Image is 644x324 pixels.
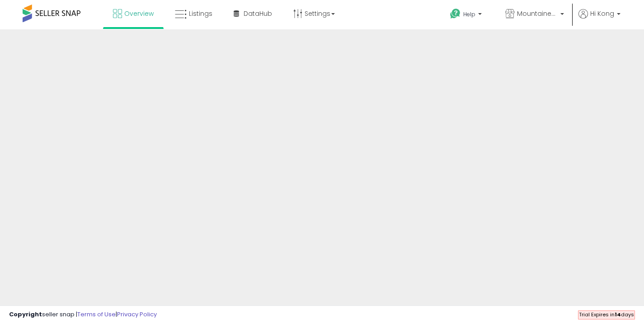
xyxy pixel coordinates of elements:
span: Listings [189,9,212,18]
span: Help [463,10,475,18]
strong: Copyright [9,310,42,319]
span: DataHub [244,9,272,18]
div: seller snap | | [9,310,157,319]
i: Get Help [450,8,461,19]
a: Hi Kong [578,9,620,29]
span: Trial Expires in days [579,311,634,318]
span: MountaineerBrand [517,9,558,18]
a: Privacy Policy [117,310,157,319]
b: 14 [615,311,621,318]
a: Terms of Use [77,310,116,319]
span: Overview [124,9,154,18]
a: Help [443,1,491,29]
span: Hi Kong [590,9,614,18]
